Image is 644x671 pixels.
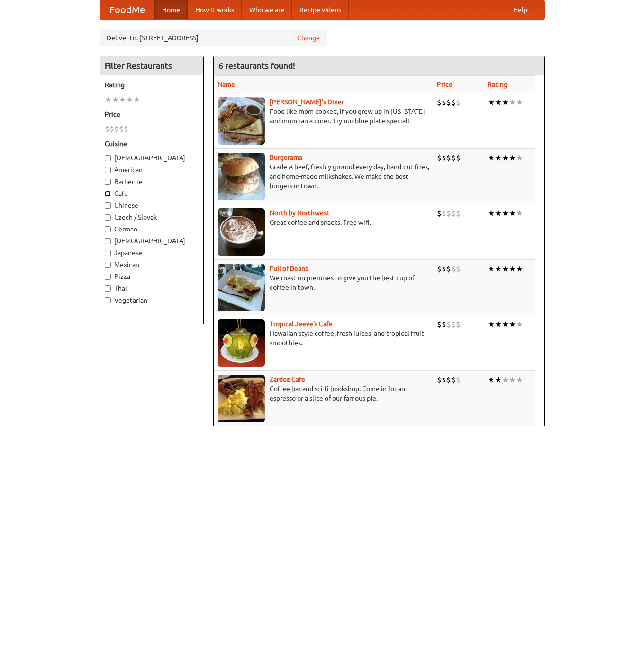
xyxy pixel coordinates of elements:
[442,208,446,219] li: $
[509,153,516,163] li: ★
[105,212,199,222] label: Czech / Slovak
[446,208,451,219] li: $
[516,97,523,108] li: ★
[218,384,429,403] p: Coffee bar and sci-fi bookshop. Come in for an espresso or a slice of our famous pie.
[105,214,111,221] input: Czech / Slovak
[218,375,265,422] img: zardoz.jpg
[105,272,199,281] label: Pizza
[442,153,446,163] li: $
[124,124,128,134] li: $
[242,0,292,19] a: Who we are
[495,97,502,108] li: ★
[270,265,308,272] a: Full of Beans
[105,167,111,173] input: American
[105,201,199,210] label: Chinese
[270,209,329,217] a: North by Northwest
[437,81,453,88] a: Price
[105,297,111,303] input: Vegetarian
[105,202,111,209] input: Chinese
[105,139,199,148] h5: Cuisine
[218,273,429,292] p: We roast on premises to give you the best cup of coffee in town.
[105,165,199,175] label: American
[270,98,344,106] a: [PERSON_NAME]'s Diner
[218,264,265,311] img: beans.jpg
[456,153,461,163] li: $
[126,94,133,105] li: ★
[270,376,305,383] a: Zardoz Cafe
[442,375,446,385] li: $
[456,264,461,274] li: $
[100,29,327,46] div: Deliver to: [STREET_ADDRESS]
[509,319,516,330] li: ★
[297,33,320,43] a: Change
[112,94,119,105] li: ★
[488,375,495,385] li: ★
[446,375,451,385] li: $
[446,264,451,274] li: $
[509,264,516,274] li: ★
[270,320,333,328] a: Tropical Jeeve's Cafe
[105,80,199,90] h5: Rating
[105,155,111,161] input: [DEMOGRAPHIC_DATA]
[451,319,456,330] li: $
[502,208,509,219] li: ★
[516,319,523,330] li: ★
[105,236,199,246] label: [DEMOGRAPHIC_DATA]
[488,81,508,88] a: Rating
[437,264,442,274] li: $
[451,97,456,108] li: $
[100,56,203,75] h4: Filter Restaurants
[456,319,461,330] li: $
[105,179,111,185] input: Barbecue
[488,208,495,219] li: ★
[437,97,442,108] li: $
[502,319,509,330] li: ★
[188,0,242,19] a: How it works
[495,264,502,274] li: ★
[270,154,302,161] a: Burgerama
[105,177,199,186] label: Barbecue
[119,94,126,105] li: ★
[100,0,154,19] a: FoodMe
[105,274,111,280] input: Pizza
[516,153,523,163] li: ★
[105,248,199,257] label: Japanese
[502,153,509,163] li: ★
[105,250,111,256] input: Japanese
[133,94,140,105] li: ★
[105,191,111,197] input: Cafe
[218,208,265,256] img: north.jpg
[105,285,111,292] input: Thai
[516,264,523,274] li: ★
[442,97,446,108] li: $
[451,208,456,219] li: $
[105,124,109,134] li: $
[154,0,188,19] a: Home
[488,264,495,274] li: ★
[105,262,111,268] input: Mexican
[218,97,265,145] img: sallys.jpg
[109,124,114,134] li: $
[488,97,495,108] li: ★
[456,375,461,385] li: $
[218,329,429,348] p: Hawaiian style coffee, fresh juices, and tropical fruit smoothies.
[516,208,523,219] li: ★
[114,124,119,134] li: $
[495,153,502,163] li: ★
[502,97,509,108] li: ★
[292,0,349,19] a: Recipe videos
[218,61,295,70] ng-pluralize: 6 restaurants found!
[218,107,429,126] p: Food like mom cooked, if you grew up in [US_STATE] and mom ran a diner. Try our blue plate special!
[218,319,265,367] img: jeeves.jpg
[105,260,199,269] label: Mexican
[495,319,502,330] li: ★
[105,226,111,232] input: German
[105,94,112,105] li: ★
[509,208,516,219] li: ★
[105,284,199,293] label: Thai
[105,224,199,234] label: German
[437,208,442,219] li: $
[451,153,456,163] li: $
